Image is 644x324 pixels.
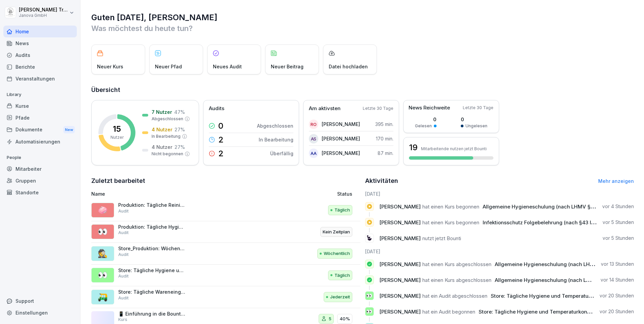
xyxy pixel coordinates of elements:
p: Store: Tägliche Wareneingangskontrolle [118,289,186,295]
p: vor 13 Stunden [601,261,634,267]
p: Täglich [334,207,350,214]
p: [PERSON_NAME] Trautmann [19,7,68,13]
p: Library [3,89,77,100]
p: Was möchtest du heute tun? [91,23,634,34]
div: Dokumente [3,124,77,136]
div: AS [309,134,318,143]
h6: [DATE] [365,248,634,255]
div: New [63,126,75,134]
p: Wöchentlich [324,250,350,257]
p: 0 [218,122,223,130]
p: Neuer Beitrag [271,63,303,70]
span: nutzt jetzt Bounti [422,235,461,241]
p: Überfällig [270,150,293,157]
h2: Zuletzt bearbeitet [91,176,360,186]
span: [PERSON_NAME] [379,203,421,210]
p: vor 20 Stunden [600,308,634,315]
p: 5 [329,316,331,322]
p: 🕵️ [98,248,108,260]
p: In Bearbeitung [259,136,293,143]
span: hat ein Audit begonnen [422,309,475,315]
a: Pfade [3,112,77,124]
p: Datei hochladen [329,63,368,70]
p: Neues Audit [213,63,242,70]
p: Audit [118,208,129,214]
a: Mitarbeiter [3,163,77,175]
a: Home [3,26,77,37]
p: 15 [113,125,121,133]
span: [PERSON_NAME] [379,235,421,241]
p: vor 5 Stunden [603,235,634,241]
p: [PERSON_NAME] [322,121,360,128]
p: Neuer Kurs [97,63,123,70]
a: 👀Store: Tägliche Hygiene und Temperaturkontrolle bis 12.00 MittagAuditTäglich [91,265,360,287]
p: 2 [218,136,224,144]
span: [PERSON_NAME] [379,277,421,283]
p: 📱 Einführung in die Bounti App [118,311,186,317]
div: Ro [309,120,318,129]
a: Veranstaltungen [3,73,77,85]
p: In Bearbeitung [152,133,181,139]
p: 🛺 [98,291,108,303]
p: 170 min. [376,135,393,142]
p: 👀 [366,307,373,316]
p: Letzte 30 Tage [363,105,393,111]
p: vor 20 Stunden [600,292,634,299]
p: Jederzeit [330,294,350,300]
p: Täglich [334,272,350,279]
span: Allgemeine Hygieneschulung (nach LHMV §4) DIN10514 [483,203,619,210]
p: Mitarbeitende nutzen jetzt Bounti [421,146,487,151]
p: Produktion: Tägliche Reinigung und Desinfektion der Produktion [118,202,186,208]
p: Abgeschlossen [152,116,183,122]
a: 👀Produktion: Tägliche Hygiene und Temperaturkontrolle bis 12.00 MittagAuditKein Zeitplan [91,221,360,243]
p: Neuer Pfad [155,63,182,70]
p: 👀 [98,269,108,281]
p: Status [337,190,352,197]
p: Janova GmbH [19,13,68,18]
p: Nutzer [110,134,124,140]
p: 395 min. [375,121,393,128]
span: [PERSON_NAME] [379,309,421,315]
span: Infektionsschutz Folgebelehrung (nach §43 IfSG) [483,219,602,226]
span: hat einen Kurs abgeschlossen [422,261,491,267]
p: 4 Nutzer [152,126,172,133]
p: 27 % [174,143,185,151]
p: Name [91,190,260,197]
p: 👀 [366,291,373,300]
p: [PERSON_NAME] [322,150,360,157]
p: Kurs [118,317,127,323]
a: 🧼Produktion: Tägliche Reinigung und Desinfektion der ProduktionAuditTäglich [91,199,360,221]
a: Audits [3,49,77,61]
p: 40% [340,316,350,322]
p: [PERSON_NAME] [322,135,360,142]
p: 2 [218,150,224,158]
a: Gruppen [3,175,77,187]
p: People [3,152,77,163]
h3: 19 [409,142,418,153]
span: [PERSON_NAME] [379,219,421,226]
p: Nicht begonnen [152,151,183,157]
a: DokumenteNew [3,124,77,136]
p: 🧼 [98,204,108,216]
p: Store: Tägliche Hygiene und Temperaturkontrolle bis 12.00 Mittag [118,267,186,273]
p: 47 % [174,108,185,116]
p: Am aktivsten [309,105,341,112]
a: News [3,37,77,49]
p: Produktion: Tägliche Hygiene und Temperaturkontrolle bis 12.00 Mittag [118,224,186,230]
p: vor 5 Stunden [603,219,634,226]
div: Support [3,295,77,307]
a: Kurse [3,100,77,112]
p: News Reichweite [409,104,450,112]
p: Abgeschlossen [257,122,293,129]
a: Automatisierungen [3,136,77,148]
p: 7 Nutzer [152,108,172,116]
span: hat einen Kurs abgeschlossen [422,277,491,283]
p: 87 min. [378,150,393,157]
h2: Übersicht [91,85,634,95]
